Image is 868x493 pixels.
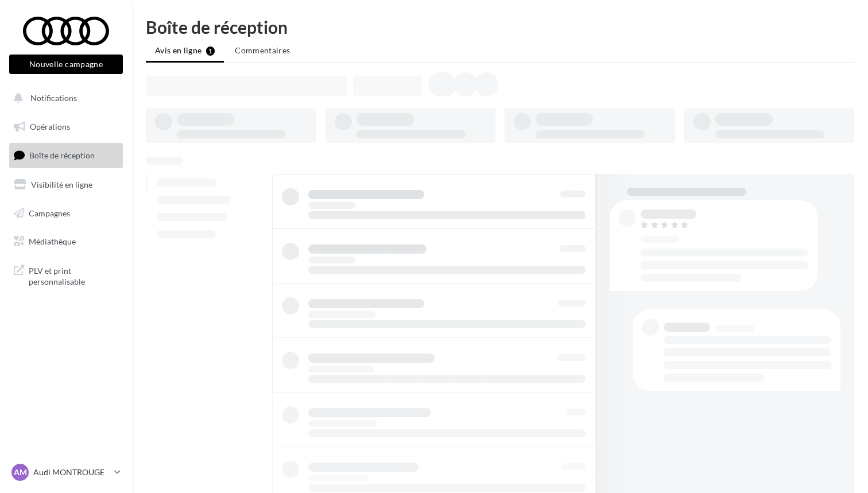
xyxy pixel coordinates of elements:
a: Médiathèque [7,230,125,254]
a: Campagnes [7,201,125,226]
span: Commentaires [235,45,290,55]
div: Boîte de réception [146,18,854,36]
a: PLV et print personnalisable [7,258,125,292]
span: PLV et print personnalisable [29,263,118,288]
span: Médiathèque [29,236,76,246]
button: Notifications [7,86,121,110]
a: Visibilité en ligne [7,173,125,197]
span: Visibilité en ligne [31,180,92,189]
a: Opérations [7,115,125,139]
button: Nouvelle campagne [9,55,123,74]
span: Boîte de réception [29,150,95,160]
a: AM Audi MONTROUGE [9,461,123,483]
p: Audi MONTROUGE [33,467,110,478]
span: Opérations [30,122,70,131]
span: Notifications [30,93,77,103]
a: Boîte de réception [7,143,125,168]
span: AM [14,467,27,478]
span: Campagnes [29,208,70,218]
